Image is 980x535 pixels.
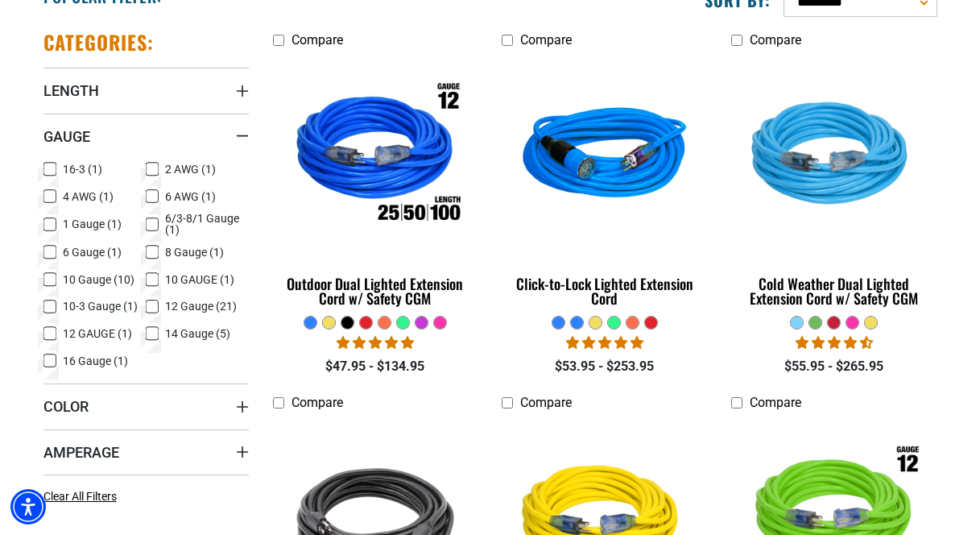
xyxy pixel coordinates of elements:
div: $55.95 - $265.95 [731,357,937,376]
span: Color [43,397,89,416]
span: 14 Gauge (5) [165,328,230,339]
span: Compare [750,32,801,48]
span: 6/3-8/1 Gauge (1) [165,213,242,235]
a: Outdoor Dual Lighted Extension Cord w/ Safety CGM Outdoor Dual Lighted Extension Cord w/ Safety CGM [273,56,478,315]
span: Compare [292,395,343,410]
span: 12 GAUGE (1) [63,328,132,339]
span: 16 Gauge (1) [63,355,128,367]
div: $53.95 - $253.95 [502,357,707,376]
span: 12 Gauge (21) [165,301,237,312]
summary: Color [43,384,249,429]
summary: Amperage [43,429,249,475]
span: Length [43,81,99,100]
span: 10 Gauge (10) [63,274,134,285]
span: 10-3 Gauge (1) [63,301,138,312]
span: 16-3 (1) [63,164,102,175]
span: 8 Gauge (1) [165,247,224,258]
div: Click-to-Lock Lighted Extension Cord [502,276,707,305]
span: 6 Gauge (1) [63,247,122,258]
span: 2 AWG (1) [165,164,216,175]
a: Light Blue Cold Weather Dual Lighted Extension Cord w/ Safety CGM [731,56,937,315]
span: Compare [520,32,572,48]
a: Clear All Filters [43,488,123,505]
span: 1 Gauge (1) [63,218,122,230]
span: 10 GAUGE (1) [165,274,234,285]
span: Gauge [43,127,90,146]
span: Compare [292,32,343,48]
summary: Gauge [43,114,249,159]
img: Light Blue [733,64,936,249]
a: blue Click-to-Lock Lighted Extension Cord [502,56,707,315]
h2: Categories: [43,30,155,55]
span: Amperage [43,443,119,462]
span: 6 AWG (1) [165,191,216,202]
div: $47.95 - $134.95 [273,357,478,376]
div: Cold Weather Dual Lighted Extension Cord w/ Safety CGM [731,276,937,305]
span: 4.87 stars [566,335,643,350]
div: Outdoor Dual Lighted Extension Cord w/ Safety CGM [273,276,478,305]
span: Compare [520,395,572,410]
span: Clear All Filters [43,490,117,503]
summary: Length [43,68,249,113]
span: 4.62 stars [796,335,873,350]
span: Compare [750,395,801,410]
img: blue [503,64,706,249]
div: Accessibility Menu [10,489,46,525]
span: 4.81 stars [337,335,414,350]
img: Outdoor Dual Lighted Extension Cord w/ Safety CGM [274,64,477,249]
span: 4 AWG (1) [63,191,114,202]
